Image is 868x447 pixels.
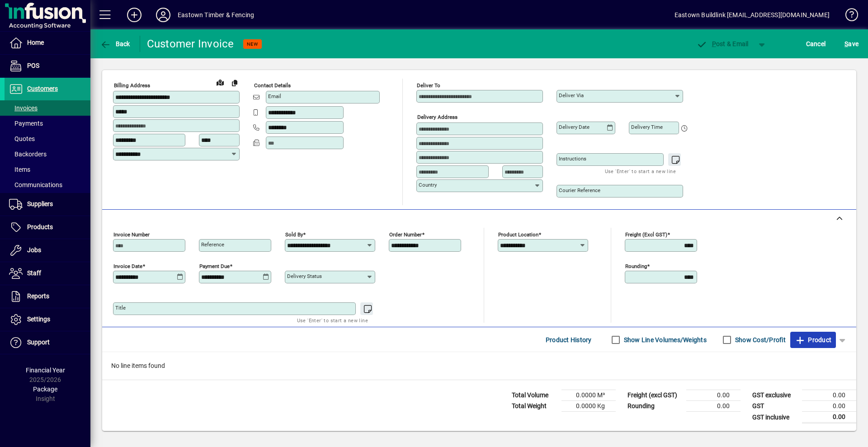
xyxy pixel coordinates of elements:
td: Total Volume [507,390,561,401]
button: Save [842,36,861,52]
mat-label: Instructions [559,155,586,162]
mat-label: Reference [201,241,224,248]
label: Show Cost/Profit [733,335,786,344]
mat-label: Delivery time [631,124,663,130]
mat-label: Invoice date [113,263,142,269]
button: Cancel [804,36,828,52]
span: Financial Year [26,367,65,374]
button: Add [120,7,149,23]
button: Post & Email [692,36,753,52]
span: Package [33,386,57,393]
span: Suppliers [27,200,53,207]
td: GST inclusive [748,412,802,423]
td: GST exclusive [748,390,802,401]
mat-label: Sold by [285,231,303,238]
td: 0.00 [686,390,741,401]
span: Back [100,40,130,47]
div: No line items found [102,352,856,380]
span: ave [844,37,859,51]
mat-label: Payment due [199,263,230,269]
span: Support [27,339,50,346]
span: Products [27,223,53,231]
mat-label: Delivery date [559,124,590,130]
span: Quotes [9,135,35,142]
mat-label: Delivery status [287,273,322,279]
mat-label: Freight (excl GST) [625,231,667,238]
a: Support [5,331,90,354]
span: ost & Email [696,40,749,47]
td: 0.0000 Kg [561,401,616,412]
mat-label: Deliver via [559,92,584,99]
span: Product [795,333,831,347]
td: 0.0000 M³ [561,390,616,401]
span: Staff [27,269,41,277]
a: Staff [5,262,90,285]
a: Knowledge Base [839,2,857,31]
span: Cancel [806,37,826,51]
td: Rounding [623,401,686,412]
button: Profile [149,7,178,23]
a: Suppliers [5,193,90,216]
a: Home [5,32,90,54]
button: Product History [542,332,595,348]
a: Reports [5,285,90,308]
td: 0.00 [802,412,856,423]
a: Payments [5,116,90,131]
mat-label: Country [419,182,437,188]
div: Eastown Buildlink [EMAIL_ADDRESS][DOMAIN_NAME] [675,8,830,22]
button: Copy to Delivery address [227,75,242,90]
td: 0.00 [802,390,856,401]
span: Invoices [9,104,38,112]
a: Products [5,216,90,239]
mat-label: Product location [498,231,538,238]
mat-label: Rounding [625,263,647,269]
span: Items [9,166,30,173]
td: Total Weight [507,401,561,412]
a: View on map [213,75,227,89]
mat-label: Email [268,93,281,99]
td: 0.00 [686,401,741,412]
a: Items [5,162,90,177]
button: Back [98,36,132,52]
span: Customers [27,85,58,92]
mat-label: Title [115,305,126,311]
a: Communications [5,177,90,193]
div: Eastown Timber & Fencing [178,8,254,22]
span: Settings [27,315,50,323]
a: Quotes [5,131,90,146]
span: POS [27,62,39,69]
mat-label: Deliver To [417,82,440,89]
mat-label: Invoice number [113,231,150,238]
span: Backorders [9,151,47,158]
td: GST [748,401,802,412]
span: Reports [27,292,49,300]
app-page-header-button: Back [90,36,140,52]
mat-hint: Use 'Enter' to start a new line [605,166,676,176]
span: S [844,40,848,47]
a: Invoices [5,100,90,116]
label: Show Line Volumes/Weights [622,335,707,344]
span: P [712,40,716,47]
button: Product [790,332,836,348]
a: POS [5,55,90,77]
td: 0.00 [802,401,856,412]
span: Jobs [27,246,41,254]
span: Communications [9,181,62,188]
span: Product History [546,333,592,347]
a: Settings [5,308,90,331]
span: Payments [9,120,43,127]
span: Home [27,39,44,46]
mat-label: Courier Reference [559,187,600,193]
span: NEW [247,41,258,47]
a: Jobs [5,239,90,262]
td: Freight (excl GST) [623,390,686,401]
div: Customer Invoice [147,37,234,51]
mat-hint: Use 'Enter' to start a new line [297,315,368,325]
a: Backorders [5,146,90,162]
mat-label: Order number [389,231,422,238]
